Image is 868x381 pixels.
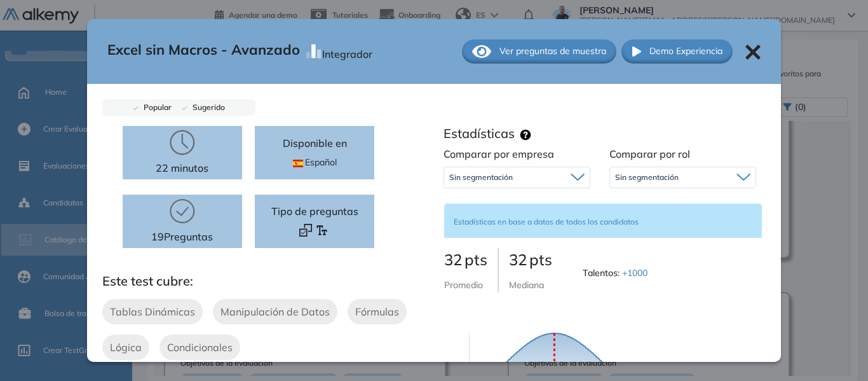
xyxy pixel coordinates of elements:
span: Español [293,156,337,169]
span: Mediana [509,279,544,291]
span: Manipulación de Datos [220,304,330,319]
span: +1000 [622,267,648,279]
img: Format test logo [299,224,311,236]
div: Integrador [322,41,372,62]
span: Tablas Dinámicas [110,304,195,319]
span: Demo Experiencia [649,45,722,58]
span: Promedio [444,279,483,291]
span: Sin segmentación [615,172,679,183]
span: Ver preguntas de muestra [499,45,606,58]
span: Condicionales [167,340,233,355]
span: pts [465,250,487,269]
img: ESP [293,160,303,167]
h3: Este test cubre: [102,274,434,289]
p: 19 Preguntas [151,229,213,244]
span: Comparar por rol [609,148,690,160]
span: Excel sin Macros - Avanzado [107,39,300,64]
span: Popular [139,102,172,112]
span: Sugerido [187,102,225,112]
p: 22 minutos [156,160,208,176]
span: pts [529,250,552,269]
span: Comparar por empresa [444,148,554,160]
span: Lógica [110,340,142,355]
span: Sin segmentación [449,172,513,183]
span: Talentos : [583,267,650,280]
h3: Estadísticas [444,126,515,141]
span: Tipo de preguntas [271,204,358,219]
span: Fórmulas [355,304,399,319]
p: Disponible en [283,135,347,151]
p: 32 [509,248,552,271]
p: 32 [444,248,487,271]
span: Estadísticas en base a datos de todos los candidatos [454,217,639,226]
img: Format test logo [316,224,328,236]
